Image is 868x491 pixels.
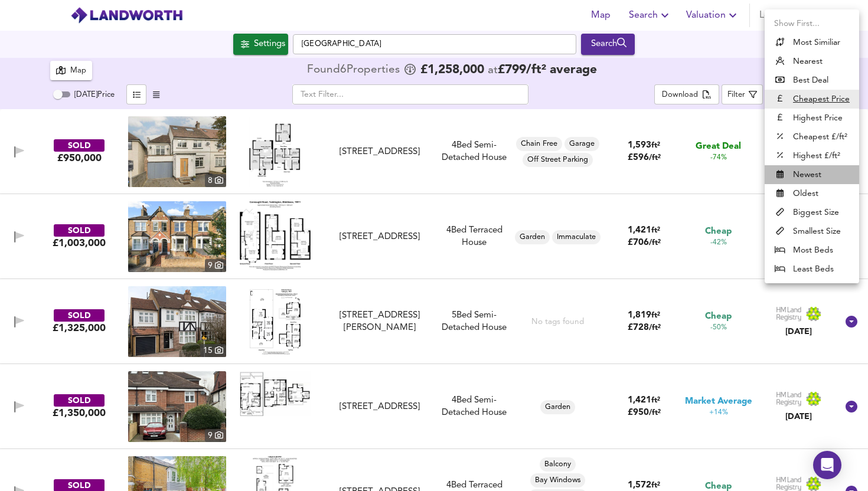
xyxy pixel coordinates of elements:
li: Highest £/ft² [765,146,859,165]
li: Cheapest £/ft² [765,127,859,146]
u: Cheapest Price [793,93,850,105]
li: Highest Price [765,109,859,127]
li: Smallest Size [765,222,859,241]
li: Newest [765,165,859,184]
li: Most Beds [765,241,859,260]
li: Nearest [765,52,859,71]
div: Open Intercom Messenger [813,451,841,479]
li: Least Beds [765,260,859,279]
li: Oldest [765,184,859,203]
li: Best Deal [765,71,859,90]
li: Most Similiar [765,33,859,52]
li: Biggest Size [765,203,859,222]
